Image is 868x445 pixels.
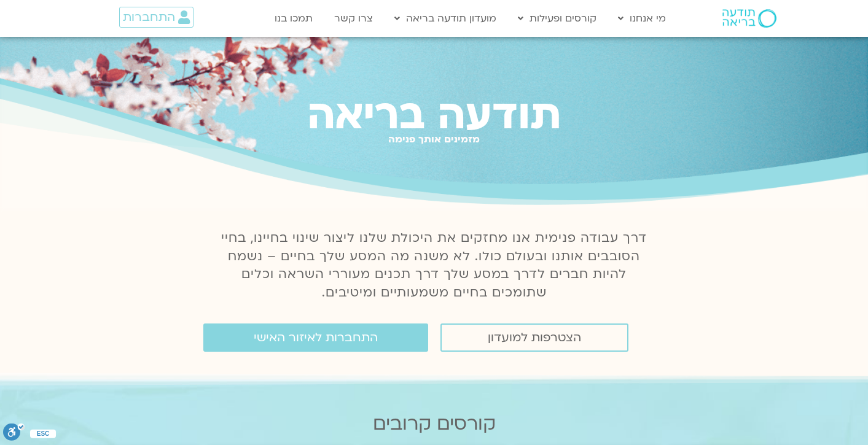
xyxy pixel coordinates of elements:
a: התחברות לאיזור האישי [203,323,428,352]
a: צרו קשר [328,7,379,30]
a: מועדון תודעה בריאה [388,7,502,30]
a: התחברות [119,7,194,28]
h2: קורסים קרובים [52,413,817,435]
span: התחברות לאיזור האישי [254,331,378,344]
span: הצטרפות למועדון [488,331,581,344]
a: מי אנחנו [612,7,672,30]
img: תודעה בריאה [722,9,776,28]
p: דרך עבודה פנימית אנו מחזקים את היכולת שלנו ליצור שינוי בחיינו, בחיי הסובבים אותנו ובעולם כולו. לא... [214,229,654,303]
span: התחברות [123,10,175,24]
a: קורסים ופעילות [512,7,603,30]
a: הצטרפות למועדון [440,323,628,352]
a: תמכו בנו [268,7,319,30]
